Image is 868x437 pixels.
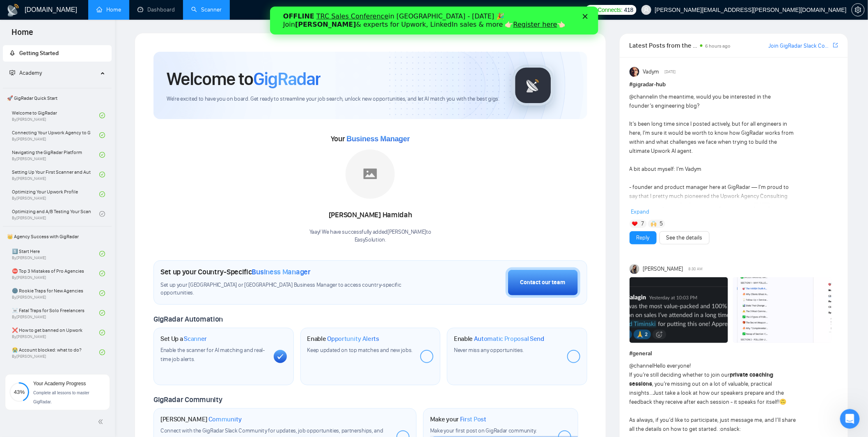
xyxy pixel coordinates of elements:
[12,126,99,144] a: Connecting Your Upwork Agency to GigRadarBy[PERSON_NAME]
[137,6,175,13] a: dashboardDashboard
[513,65,554,106] img: gigradar-logo.png
[630,93,654,100] span: @channel
[160,267,311,276] h1: Set up your Country-Specific
[12,185,99,203] a: Optimizing Your Upwork ProfileBy[PERSON_NAME]
[160,335,207,343] h1: Set Up a
[630,80,838,89] h1: # gigradar-hub
[833,41,838,49] a: export
[313,7,321,12] div: Закрыть
[99,211,105,217] span: check-circle
[12,264,99,283] a: ⛔ Top 3 Mistakes of Pro AgenciesBy[PERSON_NAME]
[12,166,99,184] a: Setting Up Your First Scanner and Auto-BidderBy[PERSON_NAME]
[12,106,99,124] a: Welcome to GigRadarBy[PERSON_NAME]
[630,67,639,77] img: Vadym
[705,43,731,49] span: 6 hours ago
[651,221,657,227] img: 🙌
[33,381,86,386] span: Your Academy Progress
[99,310,105,316] span: check-circle
[9,69,42,76] span: Academy
[99,251,105,257] span: check-circle
[7,4,20,17] img: logo
[19,69,42,76] span: Academy
[780,398,787,405] span: 🙃
[12,284,99,302] a: 🌚 Rookie Traps for New AgenciesBy[PERSON_NAME]
[664,68,676,76] span: [DATE]
[307,335,380,343] h1: Enable
[624,5,633,14] span: 418
[474,335,544,343] span: Automatic Proposal Send
[660,220,663,228] span: 5
[598,5,623,14] span: Connects:
[9,50,15,56] span: rocket
[454,335,544,343] h1: Enable
[96,6,121,13] a: homeHome
[160,281,412,297] span: Set up your [GEOGRAPHIC_DATA] or [GEOGRAPHIC_DATA] Business Manager to access country-specific op...
[630,361,797,434] div: Hello everyone! If you’re still deciding whether to join our , you’re missing out on a lot of val...
[5,26,40,44] span: Home
[153,315,223,324] span: GigRadar Automation
[643,67,659,76] span: Vadym
[630,264,639,274] img: Mariia Heshka
[641,220,644,228] span: 7
[99,132,105,138] span: check-circle
[852,7,865,13] a: setting
[327,335,379,343] span: Opportunity Alerts
[208,415,242,423] span: Community
[346,149,395,199] img: placeholder.png
[630,231,657,244] button: Reply
[12,146,99,164] a: Navigating the GigRadar PlatformBy[PERSON_NAME]
[4,90,111,106] span: 🚀 GigRadar Quick Start
[430,415,486,423] h1: Make your
[630,277,728,343] img: F09LBG3JBFD-Screenshot%202025-10-15%20at%2000.37.36.png
[454,347,524,354] span: Never miss any opportunities.
[309,208,431,222] div: [PERSON_NAME] Hamidah
[160,347,265,363] span: Enable the scanner for AI matching and real-time job alerts.
[167,68,321,90] h1: Welcome to
[12,343,99,361] a: 😭 Account blocked: what to do?By[PERSON_NAME]
[19,50,59,57] span: Getting Started
[99,330,105,336] span: check-circle
[99,290,105,296] span: check-circle
[666,233,703,242] a: See the details
[167,95,499,103] span: We're excited to have you on board. Get ready to streamline your job search, unlock new opportuni...
[3,45,112,62] li: Getting Started
[644,7,649,13] span: user
[346,135,410,143] span: Business Manager
[153,395,222,404] span: GigRadar Community
[637,233,650,242] a: Reply
[12,304,99,322] a: ☠️ Fatal Traps for Solo FreelancersBy[PERSON_NAME]
[630,362,654,369] span: @channel
[833,42,838,48] span: export
[270,7,598,34] iframe: Intercom live chat баннер
[252,267,311,276] span: Business Manager
[12,324,99,342] a: ❌ How to get banned on UpworkBy[PERSON_NAME]
[631,208,650,215] span: Expand
[253,68,321,90] span: GigRadar
[160,415,242,423] h1: [PERSON_NAME]
[331,134,410,143] span: Your
[643,264,683,274] span: [PERSON_NAME]
[852,3,865,16] button: setting
[191,6,222,13] a: searchScanner
[9,389,29,395] span: 43%
[520,278,566,287] div: Contact our team
[99,113,105,118] span: check-circle
[630,349,838,358] h1: # general
[307,347,413,354] span: Keep updated on top matches and new jobs.
[506,267,580,298] button: Contact our team
[12,245,99,263] a: 1️⃣ Start HereBy[PERSON_NAME]
[99,172,105,177] span: check-circle
[632,221,638,227] img: ❤️
[99,350,105,355] span: check-circle
[99,152,105,158] span: check-circle
[852,7,864,13] span: setting
[12,205,99,223] a: Optimizing and A/B Testing Your Scanner for Better ResultsBy[PERSON_NAME]
[309,236,431,244] p: EasySolution .
[4,228,111,245] span: 👑 Agency Success with GigRadar
[769,41,831,51] a: Join GigRadar Slack Community
[33,391,89,404] span: Complete all lessons to master GigRadar.
[12,363,99,381] a: 🔓 Unblocked cases: review
[9,70,15,76] span: fund-projection-screen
